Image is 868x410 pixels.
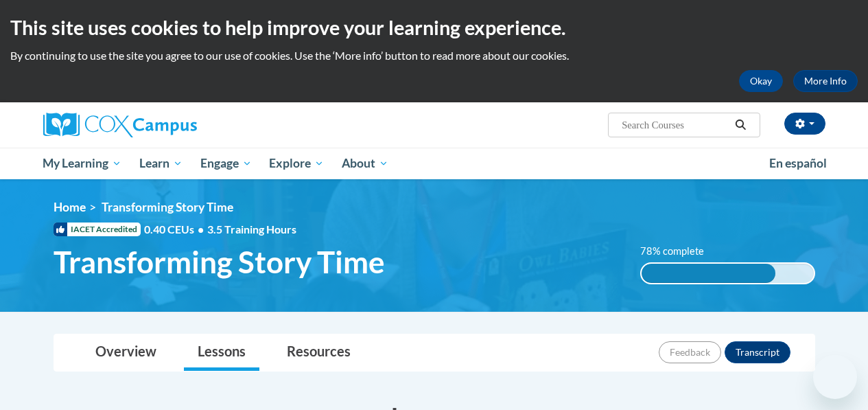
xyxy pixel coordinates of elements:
a: My Learning [34,148,131,179]
a: Learn [130,148,191,179]
img: Cox Campus [43,113,197,137]
p: By continuing to use the site you agree to our use of cookies. Use the ‘More info’ button to read... [10,48,858,63]
div: Main menu [33,148,836,179]
span: About [342,155,388,172]
a: En español [760,149,836,178]
span: Learn [139,155,183,172]
span: Engage [200,155,252,172]
button: Account Settings [784,113,825,135]
span: En español [769,156,827,170]
span: Transforming Story Time [54,244,385,280]
input: Search Courses [620,117,730,133]
a: More Info [793,70,858,92]
button: Feedback [659,341,721,363]
a: Overview [82,334,170,371]
a: About [333,148,397,179]
a: Engage [191,148,261,179]
h2: This site uses cookies to help improve your learning experience. [10,14,858,41]
a: Cox Campus [43,113,290,137]
a: Home [54,200,86,214]
span: 0.40 CEUs [144,222,207,237]
a: Explore [260,148,333,179]
button: Transcript [725,341,790,363]
button: Okay [739,70,783,92]
span: IACET Accredited [54,223,141,236]
a: Resources [273,334,364,371]
div: 78% complete [642,264,776,283]
a: Lessons [184,334,259,371]
span: My Learning [43,155,121,172]
label: 78% complete [640,244,719,259]
button: Search [730,117,751,133]
span: 3.5 Training Hours [207,223,296,236]
iframe: Button to launch messaging window [813,355,857,399]
span: Explore [269,155,324,172]
span: • [198,223,204,236]
span: Transforming Story Time [102,200,233,214]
